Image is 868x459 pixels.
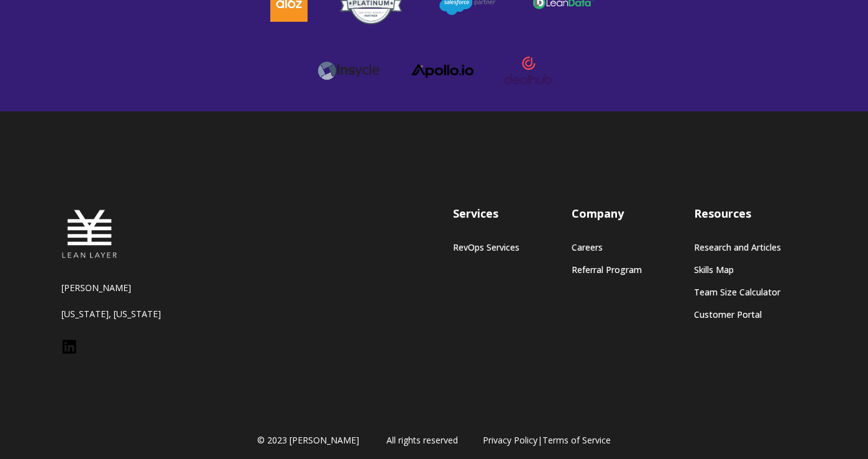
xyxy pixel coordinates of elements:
span: All rights reserved [386,434,458,447]
a: Research and Articles [694,242,781,253]
h3: Resources [694,206,781,221]
h3: Services [453,206,519,221]
a: RevOps Services [453,242,519,253]
p: [US_STATE], [US_STATE] [62,308,217,320]
img: Lean Layer [62,206,117,262]
span: | [483,434,611,447]
a: Careers [572,242,642,253]
p: [PERSON_NAME] [62,282,217,294]
span: © 2023 [PERSON_NAME] [257,434,359,447]
img: Insycle [318,58,379,83]
a: Customer Portal [694,309,781,320]
a: Terms of Service [542,434,611,446]
a: Referral Program [572,264,642,275]
a: Team Size Calculator [694,287,781,297]
a: Privacy Policy [483,434,537,446]
img: dealhub-logo [503,45,553,95]
a: Skills Map [694,264,781,275]
h3: Company [572,206,642,221]
img: apollo logo [411,63,473,78]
